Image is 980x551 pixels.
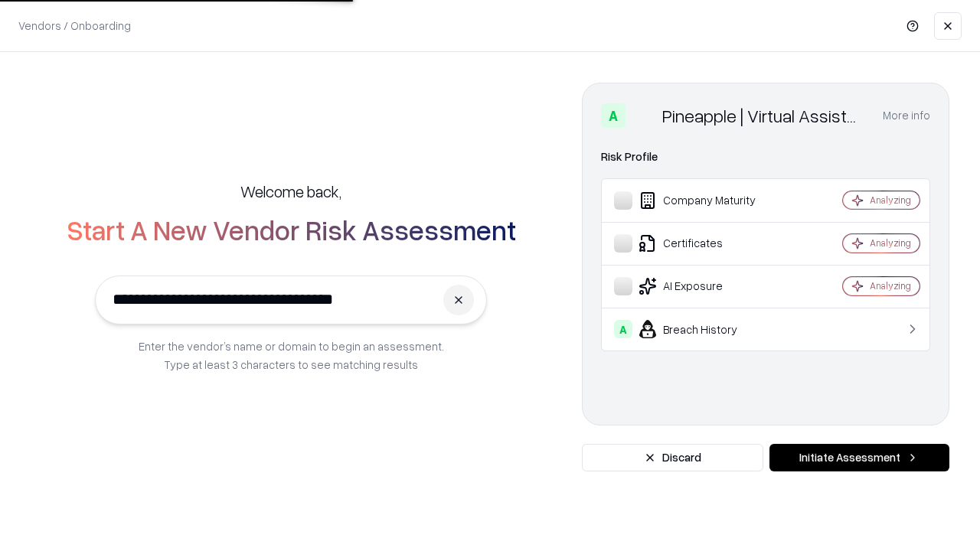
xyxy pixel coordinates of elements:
[769,444,949,471] button: Initiate Assessment
[240,181,341,202] h5: Welcome back,
[662,103,864,128] div: Pineapple | Virtual Assistant Agency
[614,320,797,338] div: Breach History
[67,214,516,245] h2: Start A New Vendor Risk Assessment
[614,277,797,295] div: AI Exposure
[582,444,763,471] button: Discard
[870,194,911,207] div: Analyzing
[614,234,797,253] div: Certificates
[632,103,656,128] img: Pineapple | Virtual Assistant Agency
[614,320,632,338] div: A
[870,279,911,292] div: Analyzing
[601,148,930,166] div: Risk Profile
[601,103,626,128] div: A
[883,102,930,129] button: More info
[614,191,797,210] div: Company Maturity
[139,337,444,373] p: Enter the vendor’s name or domain to begin an assessment. Type at least 3 characters to see match...
[870,236,911,249] div: Analyzing
[18,18,131,34] p: Vendors / Onboarding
